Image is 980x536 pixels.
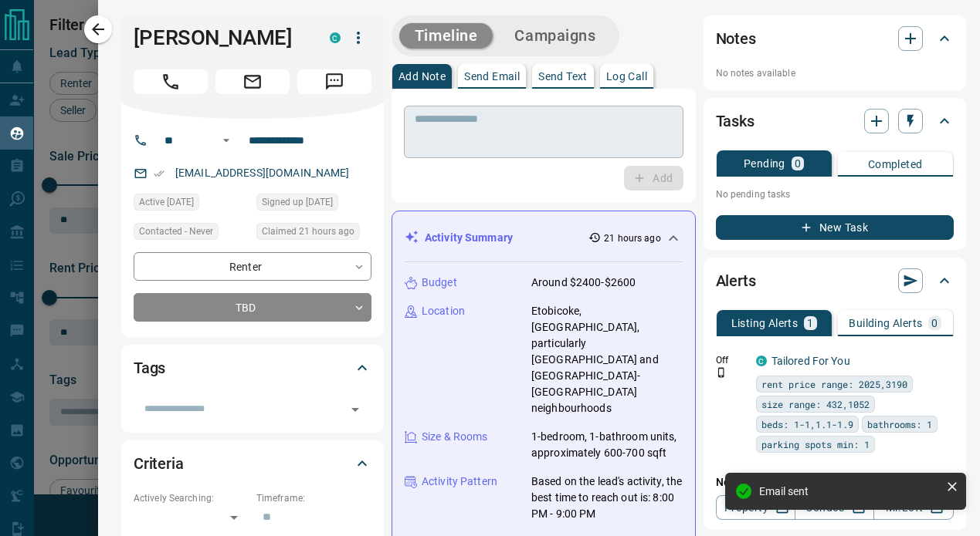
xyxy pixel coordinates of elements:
p: Off [716,353,747,367]
div: Activity Summary21 hours ago [405,224,683,252]
span: Call [134,69,208,94]
p: Send Email [464,71,520,82]
div: Renter [134,252,371,281]
p: Location [422,303,465,319]
p: Activity Pattern [422,474,497,490]
div: Tasks [716,103,954,140]
p: Around $2400-$2600 [531,275,636,291]
div: Mon Oct 13 2025 [134,194,249,215]
span: Email [215,69,290,94]
p: 0 [931,318,938,329]
button: Campaigns [499,23,611,49]
div: Email sent [759,485,940,497]
a: Tailored For You [771,355,850,367]
span: beds: 1-1,1.1-1.9 [761,416,853,432]
div: Notes [716,20,954,57]
p: Listing Alerts [731,318,799,329]
span: Contacted - Never [139,224,213,239]
p: No pending tasks [716,183,954,206]
div: condos.ca [330,32,341,43]
div: Sat Aug 20 2016 [256,194,371,215]
button: New Task [716,215,954,240]
p: 0 [795,158,801,169]
a: [EMAIL_ADDRESS][DOMAIN_NAME] [175,167,350,179]
a: Property [716,495,795,520]
span: size range: 432,1052 [761,396,870,412]
p: Pending [744,158,785,169]
p: Log Call [606,71,647,82]
p: Send Text [538,71,588,82]
div: Alerts [716,262,954,299]
p: 1-bedroom, 1-bathroom units, approximately 600-700 sqft [531,429,683,461]
p: No notes available [716,66,954,80]
div: TBD [134,293,371,322]
span: Signed up [DATE] [262,194,333,210]
p: Actively Searching: [134,491,249,505]
p: 1 [807,318,813,329]
div: condos.ca [756,356,767,366]
h2: Criteria [134,451,184,476]
span: parking spots min: 1 [761,437,870,452]
svg: Email Verified [154,168,164,179]
span: rent price range: 2025,3190 [761,376,907,392]
p: 21 hours ago [604,231,660,245]
p: Add Note [398,71,446,82]
p: Completed [868,159,923,170]
svg: Push Notification Only [716,367,727,378]
p: Based on the lead's activity, the best time to reach out is: 8:00 PM - 9:00 PM [531,474,683,522]
button: Open [217,131,236,150]
button: Open [344,399,366,420]
button: Timeline [399,23,493,49]
div: Tue Oct 14 2025 [256,223,371,244]
h2: Tasks [716,109,754,133]
p: Size & Rooms [422,429,488,445]
h1: [PERSON_NAME] [134,25,307,50]
span: bathrooms: 1 [867,416,932,432]
p: Budget [422,275,457,291]
p: Timeframe: [256,491,371,505]
span: Message [297,69,371,94]
span: Claimed 21 hours ago [262,224,354,239]
p: New Alert: [716,474,954,490]
span: Active [DATE] [139,194,194,210]
h2: Alerts [716,268,756,293]
p: Etobicoke, [GEOGRAPHIC_DATA], particularly [GEOGRAPHIC_DATA] and [GEOGRAPHIC_DATA]-[GEOGRAPHIC_DA... [531,303,683,416]
div: Tags [134,349,371,386]
p: Activity Summary [425,230,513,246]
div: Criteria [134,445,371,482]
p: Building Alerts [849,318,922,329]
h2: Tags [134,356,165,380]
h2: Notes [716,26,756,51]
